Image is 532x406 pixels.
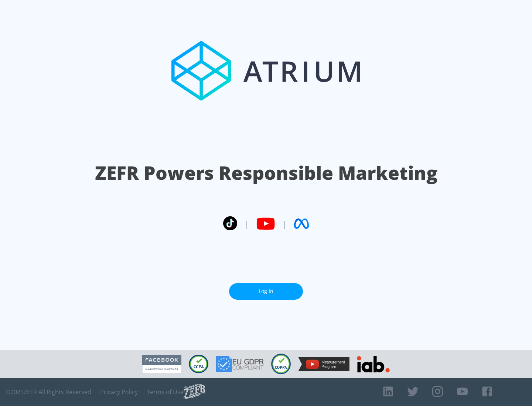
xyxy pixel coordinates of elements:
a: Log In [229,283,303,300]
span: © 2025 ZEFR All Rights Reserved [6,388,91,396]
img: CCPA Compliant [189,355,208,373]
a: Terms of Use [147,388,184,396]
h1: ZEFR Powers Responsible Marketing [95,160,437,186]
a: Privacy Policy [100,388,138,396]
img: YouTube Measurement Program [298,357,349,371]
img: IAB [357,356,390,372]
span: | [245,218,249,229]
img: GDPR Compliant [216,356,264,372]
img: Facebook Marketing Partner [142,355,181,374]
img: COPPA Compliant [271,354,291,374]
span: | [282,218,287,229]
